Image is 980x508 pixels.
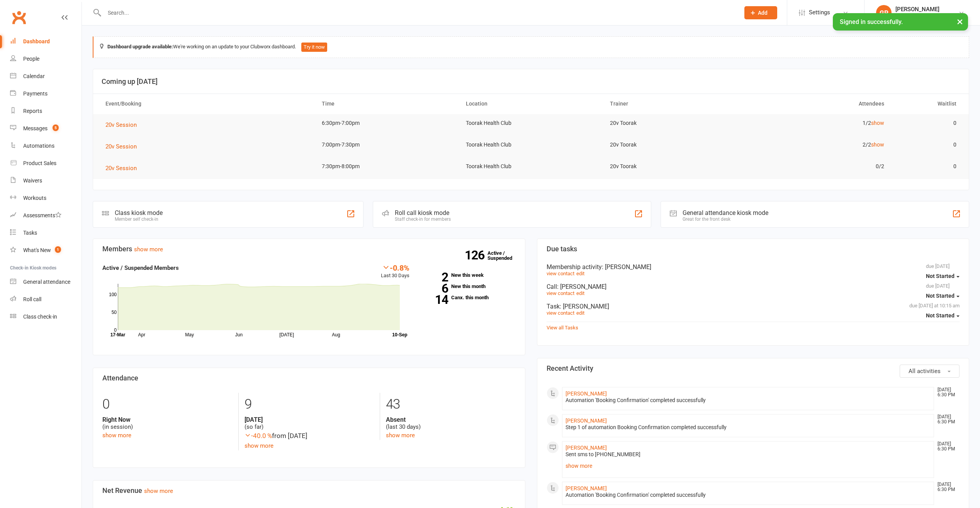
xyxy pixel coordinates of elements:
a: 126Active / Suspended [487,245,521,266]
a: view contact [547,290,574,296]
span: Not Started [926,293,955,299]
div: Workouts [23,195,46,201]
a: Messages 5 [10,120,82,137]
strong: 6 [421,283,448,294]
span: : [PERSON_NAME] [557,283,606,290]
a: show [871,120,884,126]
a: show more [102,432,131,439]
div: (last 30 days) [386,416,516,431]
a: show more [144,488,173,494]
button: All activities [900,365,960,378]
a: Class kiosk mode [10,308,82,326]
div: 20v Toorak [895,13,939,20]
div: Roll call kiosk mode [395,209,451,216]
div: Call [547,283,960,290]
td: 7:30pm-8:00pm [315,157,459,176]
div: People [23,56,39,62]
h3: Attendance [102,374,516,382]
time: [DATE] 6:30 PM [934,482,959,492]
td: Toorak Health Club [459,136,603,154]
h3: Due tasks [547,245,960,253]
div: Last 30 Days [381,263,409,280]
div: General attendance [23,279,70,285]
h3: Coming up [DATE] [102,78,960,85]
button: 20v Session [105,142,142,151]
div: What's New [23,247,51,253]
span: Add [758,10,768,16]
div: Product Sales [23,160,56,166]
a: Automations [10,137,82,155]
time: [DATE] 6:30 PM [934,414,959,424]
span: : [PERSON_NAME] [602,263,651,271]
strong: Absent [386,416,516,423]
strong: 14 [421,294,448,305]
th: Waitlist [891,94,963,114]
strong: Right Now [102,416,233,423]
th: Location [459,94,603,114]
button: 20v Session [105,120,142,130]
td: 0 [891,114,963,132]
strong: 126 [465,249,487,261]
th: Trainer [603,94,747,114]
h3: Recent Activity [547,365,960,372]
td: Toorak Health Club [459,114,603,132]
div: Automation 'Booking Confirmation' completed successfully [566,492,931,498]
div: (in session) [102,416,233,431]
a: [PERSON_NAME] [566,485,607,491]
a: [PERSON_NAME] [566,418,607,424]
a: Roll call [10,291,82,308]
a: Payments [10,85,82,102]
span: 5 [53,124,59,131]
div: Task [547,303,960,310]
div: 0 [102,393,233,416]
th: Time [315,94,459,114]
div: Class kiosk mode [115,209,163,216]
h3: Members [102,245,516,253]
td: 20v Toorak [603,114,747,132]
a: Dashboard [10,33,82,50]
span: Not Started [926,312,955,319]
span: Signed in successfully. [840,18,903,26]
span: Sent sms to [PHONE_NUMBER] [566,451,640,457]
div: from [DATE] [245,431,374,441]
a: Tasks [10,224,82,242]
button: × [953,13,967,30]
td: Toorak Health Club [459,157,603,176]
time: [DATE] 6:30 PM [934,442,959,452]
td: 6:30pm-7:00pm [315,114,459,132]
div: Assessments [23,212,61,218]
div: Staff check-in for members [395,216,451,222]
a: [PERSON_NAME] [566,445,607,451]
a: Workouts [10,189,82,207]
div: General attendance kiosk mode [683,209,768,216]
a: edit [576,310,584,316]
strong: 2 [421,271,448,283]
td: 1/2 [747,114,891,132]
div: (so far) [245,416,374,431]
button: Not Started [926,309,960,322]
div: Tasks [23,230,37,236]
th: Event/Booking [99,94,315,114]
span: All activities [909,368,941,375]
div: Payments [23,90,48,97]
span: 20v Session [105,121,137,128]
td: 20v Toorak [603,136,747,154]
button: Not Started [926,269,960,283]
span: : [PERSON_NAME] [560,303,609,310]
a: show [871,141,884,148]
a: show more [245,442,273,449]
a: People [10,50,82,68]
h3: Net Revenue [102,487,516,494]
td: 7:00pm-7:30pm [315,136,459,154]
div: Class check-in [23,314,57,320]
div: Roll call [23,296,41,302]
div: Waivers [23,177,42,184]
a: What's New1 [10,242,82,259]
div: Dashboard [23,38,50,44]
div: Automation 'Booking Confirmation' completed successfully [566,397,931,404]
a: show more [566,460,931,471]
button: Add [744,6,777,19]
a: 14Canx. this month [421,295,516,300]
div: Member self check-in [115,216,163,222]
div: Step 1 of automation Booking Confirmation completed successfully [566,424,931,431]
